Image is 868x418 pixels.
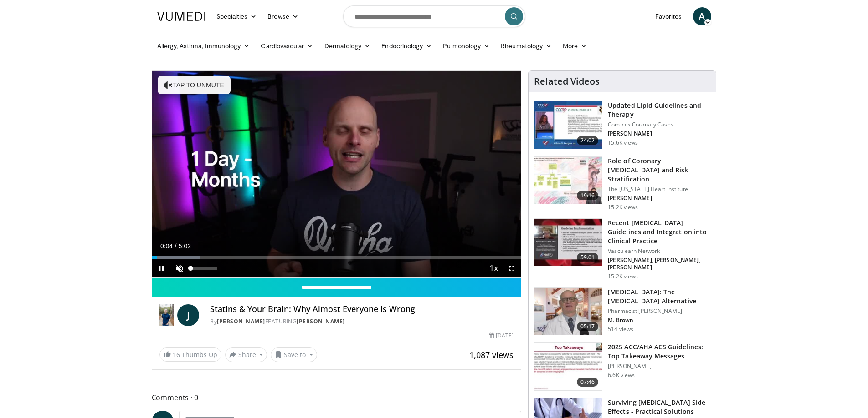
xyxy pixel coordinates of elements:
a: 07:46 2025 ACC/AHA ACS Guidelines: Top Takeaway Messages [PERSON_NAME] 6.6K views [534,342,710,391]
div: By FEATURING [210,317,514,326]
a: 16 Thumbs Up [159,347,221,362]
a: More [557,37,592,55]
span: 05:17 [577,322,599,331]
h3: 2025 ACC/AHA ACS Guidelines: Top Takeaway Messages [608,342,710,361]
span: Comments 0 [152,392,522,403]
button: Playback Rate [484,259,503,277]
span: / [175,242,177,250]
span: 16 [173,350,180,359]
span: 24:02 [577,136,599,145]
span: 07:46 [577,378,599,387]
a: 24:02 Updated Lipid Guidelines and Therapy Complex Coronary Cases [PERSON_NAME] 15.6K views [534,101,710,149]
input: Search topics, interventions [343,5,525,27]
img: 77f671eb-9394-4acc-bc78-a9f077f94e00.150x105_q85_crop-smart_upscale.jpg [534,101,602,149]
a: Pulmonology [437,37,495,55]
div: Progress Bar [152,256,521,259]
button: Tap to unmute [158,76,231,94]
img: VuMedi Logo [157,12,205,21]
a: Specialties [211,7,262,25]
a: 19:16 Role of Coronary [MEDICAL_DATA] and Risk Stratification The [US_STATE] Heart Institute [PER... [534,156,710,211]
a: 05:17 [MEDICAL_DATA]: The [MEDICAL_DATA] Alternative Pharmacist [PERSON_NAME] M. Brown 514 views [534,287,710,336]
p: Pharmacist [PERSON_NAME] [608,307,710,315]
a: Cardiovascular [255,37,318,55]
p: 15.6K views [608,139,638,146]
p: [PERSON_NAME], [PERSON_NAME], [PERSON_NAME] [608,257,710,271]
button: Pause [152,259,170,277]
button: Fullscreen [503,259,521,277]
a: [PERSON_NAME] [217,317,265,325]
p: Complex Coronary Cases [608,121,710,128]
p: [PERSON_NAME] [608,195,710,202]
a: J [177,304,199,326]
a: Favorites [650,7,688,25]
p: The [US_STATE] Heart Institute [608,186,710,193]
a: Rheumatology [495,37,557,55]
h3: Surviving [MEDICAL_DATA] Side Effects - Practical Solutions [608,398,710,416]
h4: Related Videos [534,76,600,87]
a: 59:01 Recent [MEDICAL_DATA] Guidelines and Integration into Clinical Practice Vasculearn Network ... [534,218,710,280]
span: 0:04 [160,242,173,250]
img: ce9609b9-a9bf-4b08-84dd-8eeb8ab29fc6.150x105_q85_crop-smart_upscale.jpg [534,288,602,335]
span: 59:01 [577,253,599,262]
img: 1efa8c99-7b8a-4ab5-a569-1c219ae7bd2c.150x105_q85_crop-smart_upscale.jpg [534,157,602,204]
img: 87825f19-cf4c-4b91-bba1-ce218758c6bb.150x105_q85_crop-smart_upscale.jpg [534,219,602,266]
h3: Updated Lipid Guidelines and Therapy [608,101,710,119]
h3: [MEDICAL_DATA]: The [MEDICAL_DATA] Alternative [608,287,710,306]
button: Share [225,347,267,362]
span: 5:02 [179,242,191,250]
h4: Statins & Your Brain: Why Almost Everyone Is Wrong [210,304,514,314]
a: Endocrinology [376,37,437,55]
p: 15.2K views [608,204,638,211]
a: Allergy, Asthma, Immunology [152,37,256,55]
button: Save to [271,347,317,362]
span: 19:16 [577,191,599,200]
p: 15.2K views [608,273,638,280]
p: Vasculearn Network [608,247,710,255]
p: 6.6K views [608,372,635,379]
p: [PERSON_NAME] [608,363,710,370]
h3: Role of Coronary [MEDICAL_DATA] and Risk Stratification [608,156,710,184]
p: M. Brown [608,317,710,324]
div: Volume Level [191,267,217,270]
a: Browse [262,7,304,25]
button: Unmute [170,259,189,277]
a: A [693,7,711,25]
a: Dermatology [319,37,376,55]
a: [PERSON_NAME] [297,317,345,325]
p: [PERSON_NAME] [608,130,710,137]
div: [DATE] [489,332,514,340]
img: 369ac253-1227-4c00-b4e1-6e957fd240a8.150x105_q85_crop-smart_upscale.jpg [534,343,602,390]
h3: Recent [MEDICAL_DATA] Guidelines and Integration into Clinical Practice [608,218,710,246]
span: 1,087 views [469,349,514,360]
p: 514 views [608,326,633,333]
video-js: Video Player [152,71,521,278]
img: Dr. Jordan Rennicke [159,304,174,326]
